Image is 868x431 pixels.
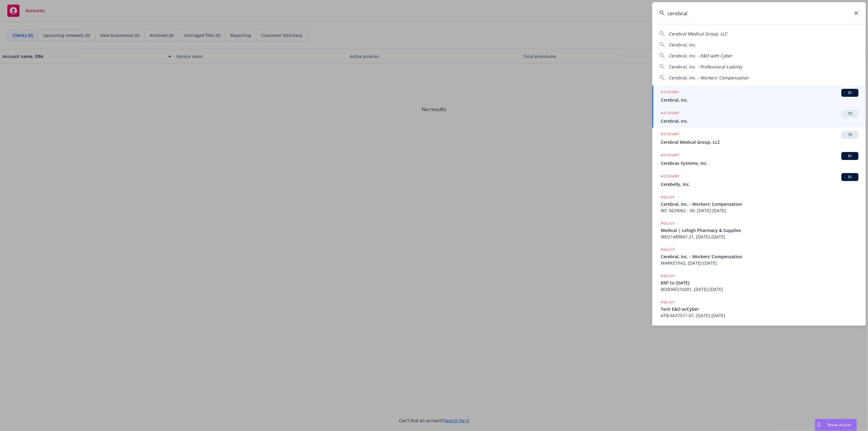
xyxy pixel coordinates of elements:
span: Nova Assist [828,422,852,427]
span: Cerebral, Inc. [669,42,696,48]
span: Cerebral, Inc. [661,118,859,124]
a: POLICYERP to [DATE]W2B36F210201, [DATE]-[DATE] [652,270,866,296]
span: Cerebras Systems, Inc [661,160,859,166]
span: Medical | Lehigh Pharmacy & Supplies [661,227,859,234]
span: MEO1489847.21, [DATE]-[DATE] [661,234,859,240]
a: POLICYCerebral, Inc. - Workers' CompensationWC 5629062 - 00, [DATE]-[DATE] [652,191,866,217]
a: POLICYTech E&O w/CyberATB-6637511-01, [DATE]-[DATE] [652,296,866,322]
a: POLICYCerebral, Inc. - Workers' CompensationMARKETING, [DATE]-[DATE] [652,243,866,270]
span: BI [844,90,856,96]
a: ACCOUNTBICerebras Systems, Inc [652,149,866,170]
h5: ACCOUNT [661,89,679,96]
span: Cerebelly, Inc. [661,181,859,187]
h5: POLICY [661,220,675,226]
span: W2B36F210201, [DATE]-[DATE] [661,286,859,292]
a: ACCOUNTTRCerebral, Inc. [652,107,866,128]
h5: POLICY [661,194,675,200]
a: POLICYMedical | Lehigh Pharmacy & SuppliesMEO1489847.21, [DATE]-[DATE] [652,217,866,243]
h5: POLICY [661,273,675,279]
h5: POLICY [661,299,675,305]
input: Search... [652,2,866,24]
a: ACCOUNTTRCerebral Medical Group, LLC [652,128,866,149]
span: Cerebral, Inc. - Workers' Compensation [661,253,859,260]
span: TR [844,132,856,138]
span: Tech E&O w/Cyber [661,306,859,312]
h5: ACCOUNT [661,173,679,180]
h5: ACCOUNT [661,110,679,117]
span: Cerebral Medical Group, LLC [661,139,859,145]
span: BI [844,174,856,180]
span: Cerebral, Inc. - E&O with Cyber [669,53,732,59]
span: ATB-6637511-01, [DATE]-[DATE] [661,312,859,319]
span: BI [844,153,856,159]
button: Nova Assist [815,419,857,431]
a: ACCOUNTBICerebelly, Inc. [652,170,866,191]
span: Cerebral Medical Group, LLC [669,31,727,37]
span: Cerebral, Inc. - Professional Liability [669,64,742,70]
h5: POLICY [661,247,675,253]
span: MARKETING, [DATE]-[DATE] [661,260,859,266]
a: ACCOUNTBICerebral, Inc. [652,85,866,107]
div: Drag to move [815,419,823,431]
span: Cerebral, Inc. [661,97,859,103]
span: WC 5629062 - 00, [DATE]-[DATE] [661,207,859,214]
h5: ACCOUNT [661,152,679,159]
span: TR [844,111,856,117]
h5: ACCOUNT [661,131,679,138]
span: Cerebral, Inc. - Workers' Compensation [669,75,749,81]
span: ERP to [DATE] [661,280,859,286]
span: Cerebral, Inc. - Workers' Compensation [661,201,859,207]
